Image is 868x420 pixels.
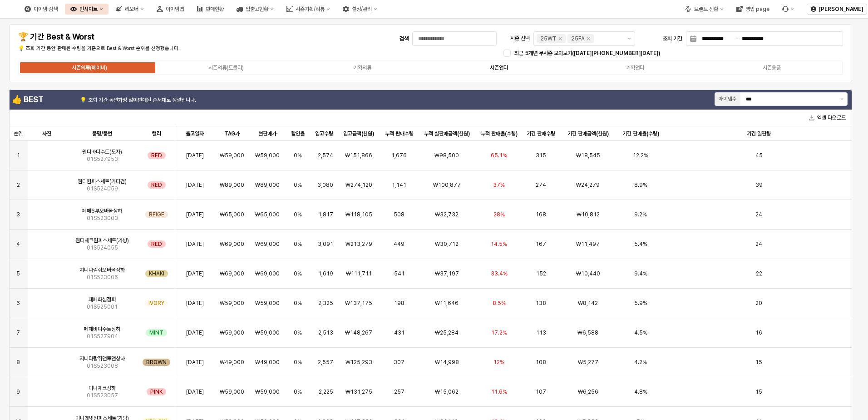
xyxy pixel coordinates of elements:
[385,130,414,137] span: 누적 판매수량
[220,240,244,248] span: ₩69,000
[18,45,292,53] p: 💡 조회 기간 동안 판매된 수량을 기준으로 Best & Worst 순위를 선정했습니다.
[755,211,762,218] span: 24
[315,130,333,137] span: 입고수량
[186,181,204,189] span: [DATE]
[82,207,122,215] span: 페페6부오버올상하
[536,270,546,277] span: 152
[755,300,762,307] span: 20
[128,97,138,103] strong: 많이
[536,240,546,248] span: 167
[345,329,372,336] span: ₩148,267
[493,359,504,366] span: 12%
[186,388,204,395] span: [DATE]
[624,32,635,45] button: 제안 사항 표시
[80,96,286,104] p: 💡 조회 기간 동안 판매된 순서대로 정렬됩니다.
[318,329,333,336] span: 2,513
[294,240,302,248] span: 0%
[576,152,600,159] span: ₩18,545
[208,65,244,71] div: 시즌의류(토들러)
[87,185,118,192] span: 01S524059
[514,50,660,56] span: 최근 5개년 무시즌 모아보기([DATE][PHONE_NUMBER][DATE])
[149,270,164,277] span: KHAKI
[186,240,204,248] span: [DATE]
[166,6,184,12] div: 아이템맵
[118,97,127,103] strong: 가장
[14,130,23,137] span: 순위
[343,130,374,137] span: 입고금액(천원)
[186,329,204,336] span: [DATE]
[536,211,546,218] span: 168
[294,270,302,277] span: 0%
[634,240,647,248] span: 5.4%
[16,270,20,277] span: 5
[318,300,333,307] span: 2,325
[206,6,224,12] div: 판매현황
[294,300,302,307] span: 0%
[694,6,718,12] div: 브랜드 전환
[576,181,600,189] span: ₩24,279
[337,4,383,15] div: 설정/관리
[148,300,164,307] span: IVORY
[19,4,63,15] div: 아이템 검색
[110,4,149,15] button: 리오더
[220,359,244,366] span: ₩49,000
[255,270,280,277] span: ₩69,000
[87,362,118,370] span: 01S523008
[345,181,372,189] span: ₩274,120
[294,211,302,218] span: 0%
[755,329,762,336] span: 16
[490,65,508,71] div: 시즌언더
[151,181,162,189] span: RED
[394,240,404,248] span: 449
[571,34,585,43] div: 25FA
[394,388,404,395] span: 257
[491,270,508,277] span: 33.4%
[805,112,849,123] button: 엑셀 다운로드
[255,300,280,307] span: ₩59,000
[16,329,20,336] span: 7
[491,240,507,248] span: 14.5%
[220,211,244,218] span: ₩65,000
[87,392,118,399] span: 01S523057
[151,152,162,159] span: RED
[65,4,108,15] button: 인사이트
[79,6,98,12] div: 인사이트
[634,270,647,277] span: 9.4%
[634,388,647,395] span: 4.8%
[493,300,506,307] span: 8.5%
[318,211,333,218] span: 1,817
[634,211,647,218] span: 9.2%
[633,152,648,159] span: 12.2%
[16,240,20,248] span: 4
[220,329,244,336] span: ₩59,000
[87,215,118,222] span: 01S523003
[578,300,598,307] span: ₩8,142
[756,270,762,277] span: 22
[125,6,138,12] div: 리오더
[577,211,600,218] span: ₩10,812
[294,181,302,189] span: 0%
[186,300,204,307] span: [DATE]
[186,270,204,277] span: [DATE]
[634,300,647,307] span: 5.9%
[345,300,372,307] span: ₩137,175
[89,385,116,392] span: 미나체크상하
[346,270,372,277] span: ₩111,711
[255,388,280,395] span: ₩59,000
[540,34,557,43] div: 25WT
[837,93,847,105] button: 제안 사항 표시
[84,325,120,333] span: 페페바디수트상하
[151,4,189,15] div: 아이템맵
[755,181,763,189] span: 39
[220,270,244,277] span: ₩69,000
[42,130,51,137] span: 사진
[536,181,546,189] span: 274
[634,359,647,366] span: 4.2%
[755,359,762,366] span: 15
[435,270,459,277] span: ₩37,197
[186,152,204,159] span: [DATE]
[536,300,546,307] span: 138
[17,181,20,189] span: 2
[731,4,775,15] button: 영업 page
